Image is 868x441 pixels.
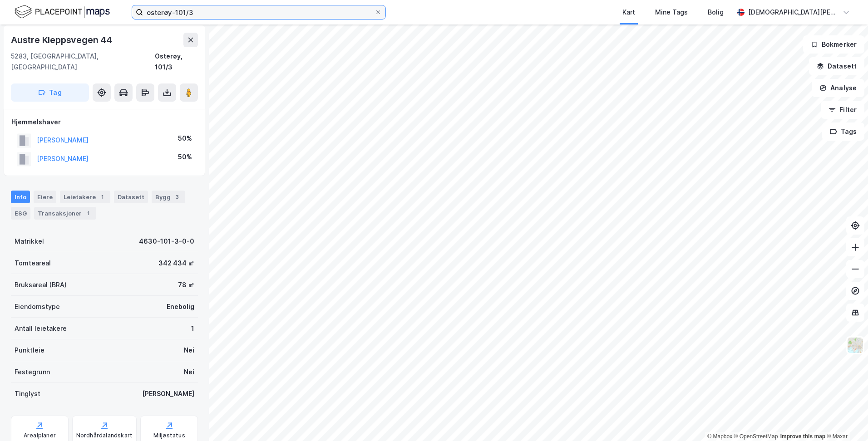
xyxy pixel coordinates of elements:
a: Mapbox [707,433,732,440]
button: Tag [11,83,89,102]
div: 342 434 ㎡ [158,258,194,269]
div: Enebolig [167,301,194,312]
div: 50% [178,152,192,162]
div: Kontrollprogram for chat [823,397,868,441]
div: 1 [191,323,194,334]
div: Eiendomstype [15,301,60,312]
input: Søk på adresse, matrikkel, gårdeiere, leietakere eller personer [143,5,375,19]
img: Z [847,337,864,354]
div: [PERSON_NAME] [142,388,194,399]
button: Bokmerker [803,35,864,54]
div: Antall leietakere [15,323,67,334]
div: Miljøstatus [153,432,185,439]
div: Bruksareal (BRA) [15,279,67,290]
div: Mine Tags [655,7,688,18]
div: Nei [184,367,194,377]
div: Matrikkel [15,236,44,247]
a: OpenStreetMap [734,433,778,440]
button: Tags [822,122,864,141]
img: logo.f888ab2527a4732fd821a326f86c7f29.svg [15,4,110,20]
div: Osterøy, 101/3 [155,51,198,73]
div: Bygg [152,191,185,203]
button: Analyse [812,79,864,97]
div: 4630-101-3-0-0 [139,236,194,247]
div: Tinglyst [15,388,40,399]
div: Kart [622,7,635,18]
div: 78 ㎡ [178,279,194,290]
div: Nordhårdalandskart [76,432,133,439]
div: ESG [11,207,30,220]
div: Arealplaner [24,432,56,439]
div: 50% [178,133,192,144]
div: Nei [184,345,194,356]
a: Improve this map [780,433,825,440]
div: Eiere [34,191,56,203]
div: Transaksjoner [34,207,96,220]
div: 3 [173,192,182,201]
div: Austre Kleppsvegen 44 [11,33,114,47]
button: Filter [821,101,864,119]
div: Info [11,191,30,203]
div: Tomteareal [15,258,51,269]
div: Datasett [114,191,148,203]
div: 5283, [GEOGRAPHIC_DATA], [GEOGRAPHIC_DATA] [11,51,155,73]
button: Datasett [809,57,864,75]
div: 1 [84,209,93,218]
div: 1 [98,192,107,201]
div: Festegrunn [15,367,50,377]
div: Punktleie [15,345,44,356]
div: Bolig [708,7,724,18]
div: [DEMOGRAPHIC_DATA][PERSON_NAME] [748,7,839,18]
iframe: Chat Widget [823,397,868,441]
div: Hjemmelshaver [11,117,197,127]
div: Leietakere [60,191,110,203]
